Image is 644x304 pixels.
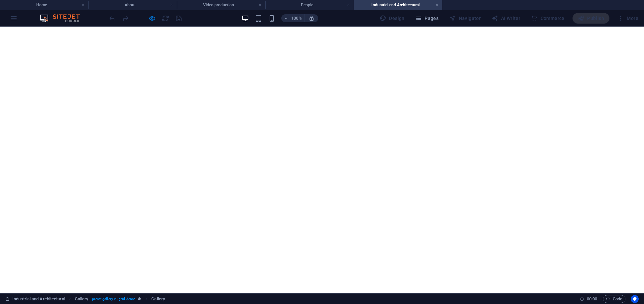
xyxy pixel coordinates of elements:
span: Click to select. Double-click to edit [75,295,88,303]
nav: breadcrumb [75,295,165,303]
img: Editor Logo [38,14,88,22]
h4: About [88,1,177,9]
i: On resize automatically adjust zoom level to fit chosen device. [309,15,315,21]
h6: Session time [580,295,597,303]
span: : [591,296,592,301]
i: This element is a customizable preset [138,297,141,301]
h4: People [265,1,354,9]
h4: Video production [177,1,265,9]
button: 100% [281,14,305,22]
button: Code [603,295,625,303]
h4: Industrial and Architectural [354,1,442,9]
button: Pages [413,13,441,24]
span: Click to select. Double-click to edit [151,295,165,303]
button: Usercentrics [631,295,639,303]
a: Click to cancel selection. Double-click to open Pages [5,295,65,303]
h6: 100% [291,14,302,22]
span: 00 00 [587,295,597,303]
span: . preset-gallery-v3-grid-dense [91,295,135,303]
span: Pages [415,15,439,22]
span: Code [606,295,622,303]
